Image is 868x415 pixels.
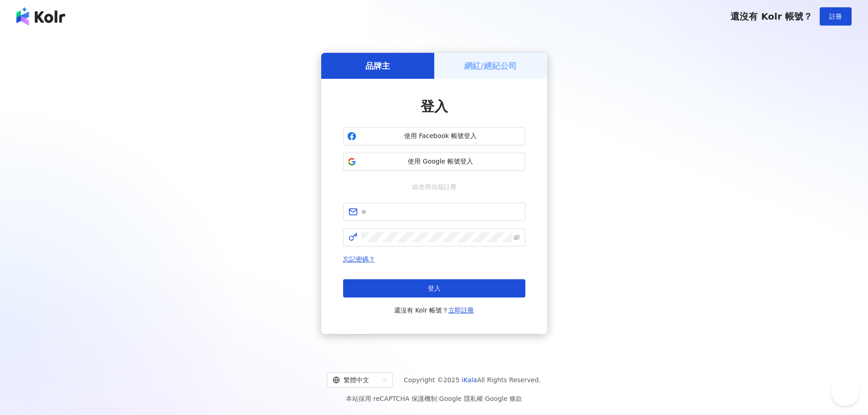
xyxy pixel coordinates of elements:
[333,373,379,387] div: 繁體中文
[730,11,812,22] span: 還沒有 Kolr 帳號？
[832,379,859,406] iframe: Help Scout Beacon - Open
[483,395,485,402] span: |
[343,153,525,171] button: 使用 Google 帳號登入
[343,256,375,263] a: 忘記密碼？
[343,279,525,297] button: 登入
[829,13,842,20] span: 註冊
[406,182,463,192] span: 或使用信箱註冊
[365,60,390,72] h5: 品牌主
[462,376,477,384] a: iKala
[820,7,852,26] button: 註冊
[428,285,441,292] span: 登入
[404,374,541,385] span: Copyright © 2025 All Rights Reserved.
[343,127,525,145] button: 使用 Facebook 帳號登入
[421,98,448,114] span: 登入
[360,132,521,141] span: 使用 Facebook 帳號登入
[439,395,483,402] a: Google 隱私權
[360,157,521,166] span: 使用 Google 帳號登入
[346,393,522,404] span: 本站採用 reCAPTCHA 保護機制
[437,395,439,402] span: |
[485,395,522,402] a: Google 條款
[448,307,474,314] a: 立即註冊
[514,234,520,241] span: eye-invisible
[16,7,65,26] img: logo
[394,305,474,316] span: 還沒有 Kolr 帳號？
[464,60,517,72] h5: 網紅/經紀公司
